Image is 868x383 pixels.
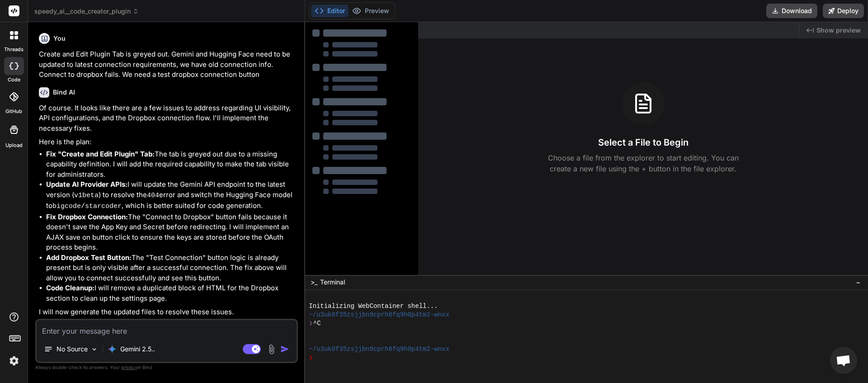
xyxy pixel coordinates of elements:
[854,275,863,289] button: −
[35,363,298,372] p: Always double-check its answers. Your in Bind
[542,152,745,174] p: Choose a file from the explorer to start editing. You can create a new file using the + button in...
[830,347,857,374] a: Open chat
[53,34,66,43] h6: You
[46,149,296,180] li: The tab is greyed out due to a missing capability definition. I will add the required capability ...
[5,108,22,115] label: GitHub
[39,307,296,317] p: I will now generate the updated files to resolve these issues.
[53,88,75,97] h6: Bind AI
[309,319,313,328] span: ❯
[766,4,817,18] button: Download
[147,192,159,199] code: 404
[6,353,22,369] img: settings
[4,46,24,53] label: threads
[52,203,122,210] code: bigcode/starcoder
[309,345,449,354] span: ~/u3uk0f35zsjjbn9cprh6fq9h0p4tm2-wnxx
[598,136,689,149] h3: Select a File to Begin
[266,344,277,355] img: attachment
[320,278,345,287] span: Terminal
[39,137,296,147] p: Here is the plan:
[5,142,23,149] label: Upload
[856,278,861,287] span: −
[280,345,289,354] img: icon
[309,311,449,319] span: ~/u3uk0f35zsjjbn9cprh6fq9h0p4tm2-wnxx
[108,345,117,354] img: Gemini 2.5 Pro
[311,278,317,287] span: >_
[309,302,438,311] span: Initializing WebContainer shell...
[46,150,155,158] strong: Fix "Create and Edit Plugin" Tab:
[46,284,94,292] strong: Code Cleanup:
[816,26,861,35] span: Show preview
[74,192,99,199] code: v1beta
[120,345,155,354] p: Gemini 2.5..
[46,213,128,221] strong: Fix Dropbox Connection:
[46,283,296,303] li: I will remove a duplicated block of HTML for the Dropbox section to clean up the settings page.
[349,5,393,17] button: Preview
[39,103,296,134] p: Of course. It looks like there are a few issues to address regarding UI visibility, API configura...
[34,7,139,16] span: speedy_ai__code_creator_plugin
[46,253,132,262] strong: Add Dropbox Test Button:
[46,180,127,189] strong: Update AI Provider APIs:
[121,364,137,370] span: privacy
[39,49,296,80] p: Create and Edit Plugin Tab is greyed out. Gemini and Hugging Face need to be updated to latest co...
[823,4,864,18] button: Deploy
[46,180,296,212] li: I will update the Gemini API endpoint to the latest version ( ) to resolve the error and switch t...
[46,253,296,284] li: The "Test Connection" button logic is already present but is only visible after a successful conn...
[90,345,98,353] img: Pick Models
[309,354,313,362] span: ❯
[311,5,349,17] button: Editor
[46,212,296,253] li: The "Connect to Dropbox" button fails because it doesn't save the App Key and Secret before redir...
[313,319,321,328] span: ^C
[57,345,88,354] p: No Source
[8,76,20,84] label: code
